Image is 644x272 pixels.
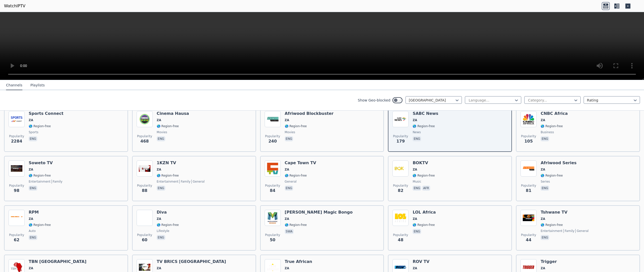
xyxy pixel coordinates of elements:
h6: SABC News [413,111,438,116]
span: ZA [541,217,545,221]
span: 🌎 Region-free [157,223,179,227]
span: 🌎 Region-free [157,124,179,128]
span: movies [157,130,167,134]
span: Popularity [9,134,24,138]
span: Popularity [393,134,408,138]
span: general [575,229,588,233]
span: 468 [140,138,149,144]
span: entertainment [157,180,179,184]
span: Popularity [137,134,152,138]
span: Popularity [521,134,536,138]
p: eng [541,136,549,141]
span: Popularity [137,233,152,237]
span: 81 [526,188,531,194]
span: entertainment [541,229,562,233]
img: LOL Africa [392,210,409,226]
img: Afriwood Series [520,160,537,177]
img: Diva [137,210,153,226]
p: eng [285,186,293,191]
span: ZA [285,167,289,172]
a: WatchIPTV [4,3,25,9]
label: Show Geo-blocked [358,98,390,103]
span: family [563,229,575,233]
span: 105 [524,138,533,144]
span: movies [285,130,295,134]
span: ZA [413,167,417,172]
span: ZA [29,266,33,270]
span: Popularity [265,184,280,188]
span: 🌎 Region-free [541,124,563,128]
h6: Tshwane TV [541,210,589,215]
p: eng [29,235,37,240]
span: news [413,130,421,134]
img: 1KZN TV [137,160,153,177]
img: SABC News [392,111,409,127]
span: family [179,180,190,184]
span: Popularity [521,184,536,188]
span: ZA [157,167,161,172]
p: eng [157,136,165,141]
h6: Sports Connect [29,111,63,116]
button: Channels [6,81,22,90]
span: ZA [29,167,33,172]
h6: BOKTV [413,160,435,165]
span: 179 [396,138,405,144]
img: RPM [9,210,25,226]
span: auto [29,229,36,233]
span: music [413,180,421,184]
h6: TBN [GEOGRAPHIC_DATA] [29,259,86,264]
span: ZA [285,118,289,122]
h6: Cape Town TV [285,160,316,165]
img: BOKTV [392,160,409,177]
span: general [285,180,297,184]
img: Cape Town TV [265,160,281,177]
span: Popularity [9,233,24,237]
p: eng [29,186,37,191]
span: 98 [14,188,19,194]
span: ZA [29,217,33,221]
img: Maisha Magic Bongo [265,210,281,226]
span: ZA [157,118,161,122]
p: eng [157,186,165,191]
button: Playlists [30,81,45,90]
span: sports [29,130,38,134]
span: ZA [413,217,417,221]
span: 🌎 Region-free [413,223,435,227]
h6: LOL Africa [413,210,436,215]
span: 🌎 Region-free [29,124,51,128]
h6: CNBC Africa [541,111,568,116]
span: Popularity [393,233,408,237]
h6: Trigger [541,259,563,264]
span: ZA [413,118,417,122]
p: eng [157,235,165,240]
p: eng [285,136,293,141]
span: ZA [541,118,545,122]
p: eng [541,235,549,240]
span: 🌎 Region-free [285,124,307,128]
h6: RPM [29,210,51,215]
p: eng [413,136,421,141]
span: Popularity [521,233,536,237]
span: family [52,180,63,184]
h6: Cinema Hausa [157,111,189,116]
h6: True African [285,259,312,264]
h6: [PERSON_NAME] Magic Bongo [285,210,353,215]
h6: Afriwood Series [541,160,577,165]
h6: TV BRICS [GEOGRAPHIC_DATA] [157,259,226,264]
span: 60 [142,237,147,243]
span: ZA [541,266,545,270]
img: Cinema Hausa [137,111,153,127]
span: Popularity [265,233,280,237]
span: ZA [285,266,289,270]
img: Soweto TV [9,160,25,177]
span: 88 [142,188,147,194]
h6: Soweto TV [29,160,62,165]
span: 🌎 Region-free [285,174,307,178]
p: eng [29,136,37,141]
span: 240 [268,138,277,144]
span: entertainment [29,180,51,184]
span: ZA [157,266,161,270]
span: Popularity [265,134,280,138]
span: 82 [398,188,403,194]
p: eng [413,229,421,234]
